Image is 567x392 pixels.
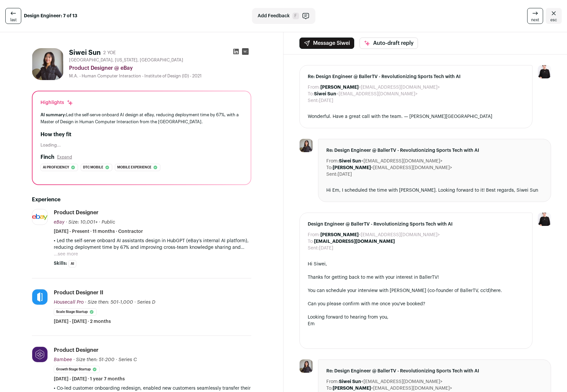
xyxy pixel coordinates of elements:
span: · [134,299,136,306]
dd: <[EMAIL_ADDRESS][DOMAIN_NAME]> [314,91,418,97]
span: [GEOGRAPHIC_DATA], [US_STATE], [GEOGRAPHIC_DATA] [69,57,183,63]
dd: [DATE] [319,97,333,104]
dd: <[EMAIL_ADDRESS][DOMAIN_NAME]> [333,385,452,392]
span: Re: Design Engineer @ BallerTV - Revolutionizing Sports Tech with AI [326,147,543,154]
dt: Sent: [308,245,319,251]
span: AI summary: [40,113,66,117]
span: Looking forward to hearing from you, [308,315,388,320]
div: Wonderful. Have a great call with the team. — [PERSON_NAME][GEOGRAPHIC_DATA] [308,113,524,120]
span: Bambee [54,357,72,362]
b: Siwei Sun [314,92,336,96]
li: Scale Stage Startup [54,308,97,316]
dd: <[EMAIL_ADDRESS][DOMAIN_NAME]> [320,232,440,238]
h2: Finch [40,153,54,161]
b: [PERSON_NAME] [320,233,359,237]
span: Housecall Pro [54,300,84,305]
div: Highlights [40,99,73,106]
span: Design Engineer @ BallerTV - Revolutionizing Sports Tech with AI [308,221,524,228]
button: Add Feedback F [252,8,315,24]
span: esc [550,17,557,23]
h1: Siwei Sun [69,48,101,57]
img: b7a501aad6b7ea57188b2544920fba0aeebbcb9840ecbd2be86d9ce093350e0e.jpg [32,214,47,220]
dd: <[EMAIL_ADDRESS][DOMAIN_NAME]> [339,158,443,164]
span: Dtc mobile [83,164,103,171]
div: Led the self-serve onboard AI design at eBay, reducing deployment time by 67%, with a Master of D... [40,111,243,125]
span: Mobile experience [117,164,151,171]
div: M.A. - Human Computer Interaction - Institute of Design (ID) - 2021 [69,73,251,79]
dt: To: [308,238,314,245]
button: ...see more [54,251,78,257]
dt: From: [308,84,320,91]
img: 23b4e69d71b03208651b79e873ef67dbd2609b9f0e594a04157e668f03537f48.jpg [32,347,47,362]
b: [PERSON_NAME] [333,165,371,170]
span: Series D [137,300,155,305]
span: . [501,288,502,293]
span: Skills: [54,260,67,267]
h2: Experience [32,196,251,204]
button: Expand [57,154,72,160]
span: · Size then: 501-1,000 [85,300,133,305]
span: · [116,356,117,363]
dt: From: [326,158,339,164]
li: Growth Stage Startup [54,366,100,373]
span: F [292,13,299,19]
div: Product Designer [54,346,99,354]
span: Can you please confirm with me once you've booked? [308,302,425,306]
img: 50820638fbbef858084be7031e7fe5d3882026760f01bb1710990aa1a0507563.jpg [32,289,47,305]
dd: <[EMAIL_ADDRESS][DOMAIN_NAME]> [333,164,452,171]
span: Re: Design Engineer @ BallerTV - Revolutionizing Sports Tech with AI [326,368,543,374]
b: Siwei Sun [339,379,361,384]
dd: <[EMAIL_ADDRESS][DOMAIN_NAME]> [320,84,440,91]
span: last [10,17,17,23]
img: 9240684-medium_jpg [538,213,551,226]
h2: How they fit [40,131,243,139]
img: 118b8e56572c5ef151c271f124b9114b4a15e8087bd46409e83264a197f2cb8c [32,48,64,80]
a: here [491,288,501,293]
li: AI [68,260,76,267]
dt: To: [326,385,333,392]
dt: To: [308,91,314,97]
span: next [531,17,539,23]
span: Add Feedback [258,13,290,19]
span: [DATE] - Present · 11 months · Contractor [54,228,143,235]
span: Em [308,322,315,326]
b: [EMAIL_ADDRESS][DOMAIN_NAME] [314,239,395,244]
span: · Size then: 51-200 [73,357,115,362]
span: Thanks for getting back to me with your interest in BallerTV! [308,275,439,280]
button: Auto-draft reply [360,38,418,49]
dt: Sent: [308,97,319,104]
img: 118b8e56572c5ef151c271f124b9114b4a15e8087bd46409e83264a197f2cb8c [299,139,313,152]
span: · Size: 10,001+ [66,220,98,225]
span: Public [102,220,115,225]
b: Siwei Sun [339,159,361,163]
span: eBay [54,220,64,225]
div: Loading... [40,143,243,148]
div: Product Designer [54,209,99,216]
b: [PERSON_NAME] [333,386,371,391]
dd: [DATE] [338,171,352,178]
div: Product Designer @ eBay [69,64,251,72]
span: Re: Design Engineer @ BallerTV - Revolutionizing Sports Tech with AI [308,73,524,80]
span: Hi Siwei, [308,262,327,266]
span: [DATE] - [DATE] · 1 year 7 months [54,376,125,382]
dd: [DATE] [319,245,333,251]
a: next [527,8,543,24]
button: Message Siwei [299,38,354,49]
div: Product Designer II [54,289,103,296]
span: Ai proficiency [43,164,69,171]
div: Hi Em, I scheduled the time with [PERSON_NAME]. Looking forward to it! Best regards, Siwei Sun [326,187,543,194]
b: [PERSON_NAME] [320,85,359,90]
p: • Led the self-serve onboard AI assistants design in HubGPT (eBay’s internal AI platform), reduci... [54,238,251,251]
a: last [5,8,21,24]
dt: Sent: [326,171,338,178]
dt: From: [326,378,339,385]
div: 2 YOE [103,49,116,56]
img: 9240684-medium_jpg [538,65,551,78]
span: [DATE] - [DATE] · 2 months [54,318,111,325]
dd: <[EMAIL_ADDRESS][DOMAIN_NAME]> [339,378,443,385]
img: 118b8e56572c5ef151c271f124b9114b4a15e8087bd46409e83264a197f2cb8c [299,359,313,373]
span: Series C [119,357,137,362]
span: · [99,219,100,226]
strong: Design Engineer: 7 of 13 [24,13,77,19]
dt: From: [308,232,320,238]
